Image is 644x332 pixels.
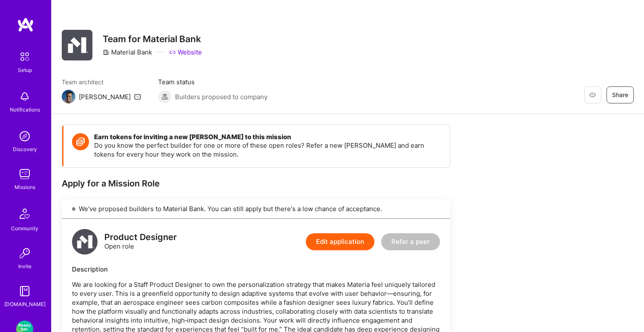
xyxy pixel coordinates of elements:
[104,233,177,251] div: Open role
[16,48,34,66] img: setup
[103,34,202,44] h3: Team for Material Bank
[17,17,34,32] img: logo
[79,92,131,101] div: [PERSON_NAME]
[158,77,267,86] span: Team status
[72,229,98,255] img: logo
[175,92,267,101] span: Builders proposed to company
[16,128,33,145] img: discovery
[104,233,177,242] div: Product Designer
[16,166,33,183] img: teamwork
[607,86,634,103] button: Share
[62,30,92,60] img: Company Logo
[13,145,37,154] div: Discovery
[158,90,172,103] img: Builders proposed to company
[381,233,440,250] button: Refer a peer
[62,199,450,219] div: We've proposed builders to Material Bank. You can still apply but there's a low chance of accepta...
[103,49,109,56] i: icon CompanyGray
[16,283,33,300] img: guide book
[134,93,141,100] i: icon Mail
[94,141,441,159] p: Do you know the perfect builder for one or more of these open roles? Refer a new [PERSON_NAME] an...
[103,48,152,57] div: Material Bank
[72,133,89,150] img: Token icon
[72,265,440,274] div: Description
[62,178,450,189] div: Apply for a Mission Role
[62,90,75,103] img: Team Architect
[589,92,596,98] i: icon EyeClosed
[16,245,33,262] img: Invite
[16,88,33,105] img: bell
[306,233,374,250] button: Edit application
[11,224,38,233] div: Community
[10,105,40,114] div: Notifications
[94,133,441,141] h4: Earn tokens for inviting a new [PERSON_NAME] to this mission
[18,66,32,74] div: Setup
[62,77,141,86] span: Team architect
[612,91,628,99] span: Share
[18,262,32,271] div: Invite
[4,300,46,309] div: [DOMAIN_NAME]
[14,183,35,192] div: Missions
[14,203,35,224] img: Community
[169,48,202,57] a: Website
